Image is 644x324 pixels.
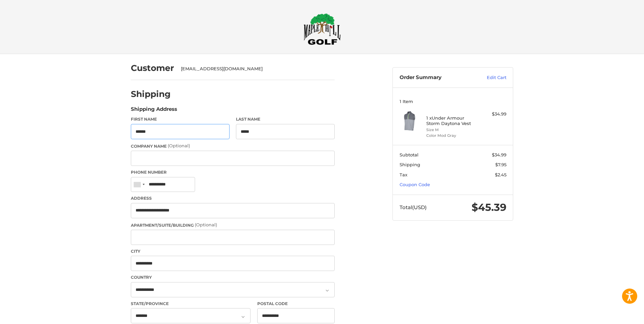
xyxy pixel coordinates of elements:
label: Apartment/Suite/Building [131,222,335,228]
legend: Shipping Address [131,105,177,116]
span: $34.99 [492,152,506,157]
span: Subtotal [400,152,419,157]
label: Country [131,274,335,280]
img: Maple Hill Golf [304,13,341,45]
div: $34.99 [480,111,506,118]
small: (Optional) [195,222,217,227]
div: [EMAIL_ADDRESS][DOMAIN_NAME] [181,66,328,72]
h4: 1 x Under Armour Storm Daytona Vest [426,115,478,126]
small: (Optional) [168,143,190,148]
span: $2.45 [495,172,506,177]
h3: Order Summary [400,74,472,81]
a: Coupon Code [400,182,430,187]
h3: 1 Item [400,99,506,104]
label: Address [131,195,335,201]
label: Postal Code [257,301,335,307]
label: City [131,248,335,254]
label: Phone Number [131,169,335,175]
span: Shipping [400,162,420,167]
h2: Customer [131,63,174,73]
label: Last Name [236,116,335,122]
span: $7.95 [495,162,506,167]
a: Edit Cart [472,74,506,81]
span: Tax [400,172,407,177]
span: $45.39 [472,201,506,214]
h2: Shipping [131,89,171,99]
label: State/Province [131,301,251,307]
li: Size M [426,127,478,133]
label: First Name [131,116,230,122]
label: Company Name [131,143,335,149]
span: Total (USD) [400,204,427,210]
li: Color Mod Gray [426,133,478,139]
